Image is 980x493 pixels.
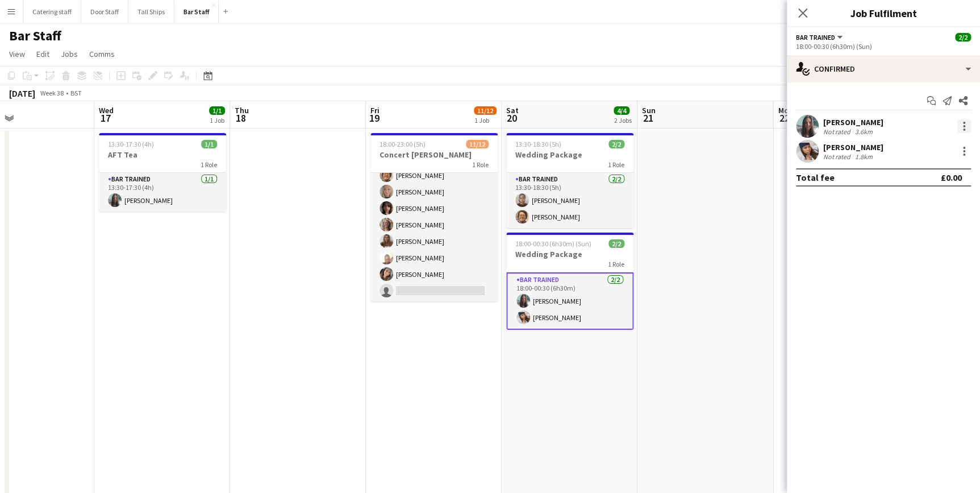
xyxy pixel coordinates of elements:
div: Total fee [796,172,835,183]
app-card-role: Bar trained1/113:30-17:30 (4h)[PERSON_NAME] [99,173,226,212]
app-card-role: [PERSON_NAME][PERSON_NAME][PERSON_NAME][PERSON_NAME][PERSON_NAME][PERSON_NAME][PERSON_NAME][PERSO... [370,82,498,302]
h3: Job Fulfilment [787,6,980,20]
span: 11/12 [474,106,497,115]
span: 18 [233,111,249,125]
span: 1 Role [201,160,217,169]
div: £0.00 [941,172,962,183]
app-job-card: 13:30-18:30 (5h)2/2Wedding Package1 RoleBar trained2/213:30-18:30 (5h)[PERSON_NAME][PERSON_NAME] [506,133,633,228]
div: 18:00-00:30 (6h30m) (Sun) [796,42,971,51]
span: 18:00-00:30 (6h30m) (Sun) [515,239,591,248]
span: 18:00-23:00 (5h) [380,140,426,148]
span: 17 [97,111,114,125]
app-job-card: 13:30-17:30 (4h)1/1AFT Tea1 RoleBar trained1/113:30-17:30 (4h)[PERSON_NAME] [99,133,226,212]
span: Wed [99,105,114,115]
div: 1 Job [474,116,496,125]
button: Bar Staff [174,1,219,23]
div: Confirmed [787,55,980,82]
div: [PERSON_NAME] [823,117,883,127]
span: 1 Role [608,160,624,169]
span: View [9,49,25,59]
span: Sun [642,105,656,115]
span: 1/1 [209,106,225,115]
span: 2/2 [955,33,971,42]
span: 20 [504,111,519,125]
span: Comms [89,49,115,59]
app-job-card: 18:00-23:00 (5h)11/12Concert [PERSON_NAME]1 Role[PERSON_NAME][PERSON_NAME][PERSON_NAME][PERSON_NA... [370,133,498,301]
h3: Wedding Package [506,150,633,160]
div: 1.8km [853,152,875,161]
div: [DATE] [9,88,35,99]
div: Not rated [823,127,853,136]
h3: Wedding Package [506,249,633,259]
button: Bar trained [796,33,844,42]
span: Fri [370,105,380,115]
div: Not rated [823,152,853,161]
span: 11/12 [466,140,489,148]
span: Mon [778,105,793,115]
div: 3.6km [853,127,875,136]
span: 13:30-17:30 (4h) [108,140,154,148]
button: Catering staff [23,1,81,23]
span: 1 Role [472,160,489,169]
span: 2/2 [608,239,624,248]
h3: Concert [PERSON_NAME] [370,150,498,160]
button: Door Staff [81,1,128,23]
span: 4/4 [614,106,629,115]
span: 22 [776,111,793,125]
div: 2 Jobs [614,116,632,125]
div: 1 Job [210,116,224,125]
div: BST [70,89,82,97]
span: 13:30-18:30 (5h) [515,140,561,148]
span: 1 Role [608,260,624,268]
h3: AFT Tea [99,150,226,160]
span: Week 38 [37,89,66,97]
span: 21 [640,111,656,125]
div: [PERSON_NAME] [823,142,883,152]
app-card-role: Bar trained2/213:30-18:30 (5h)[PERSON_NAME][PERSON_NAME] [506,173,633,228]
span: 2/2 [608,140,624,148]
span: Bar trained [796,33,835,42]
a: View [5,47,30,61]
button: Tall Ships [128,1,174,23]
span: Sat [506,105,519,115]
a: Edit [32,47,54,61]
app-job-card: 18:00-00:30 (6h30m) (Sun)2/2Wedding Package1 RoleBar trained2/218:00-00:30 (6h30m)[PERSON_NAME][P... [506,233,633,330]
app-card-role: Bar trained2/218:00-00:30 (6h30m)[PERSON_NAME][PERSON_NAME] [506,272,633,330]
h1: Bar Staff [9,27,61,44]
span: Jobs [61,49,78,59]
span: 19 [369,111,380,125]
span: Edit [36,49,49,59]
a: Comms [85,47,119,61]
span: Thu [235,105,249,115]
a: Jobs [56,47,82,61]
span: 1/1 [201,140,217,148]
